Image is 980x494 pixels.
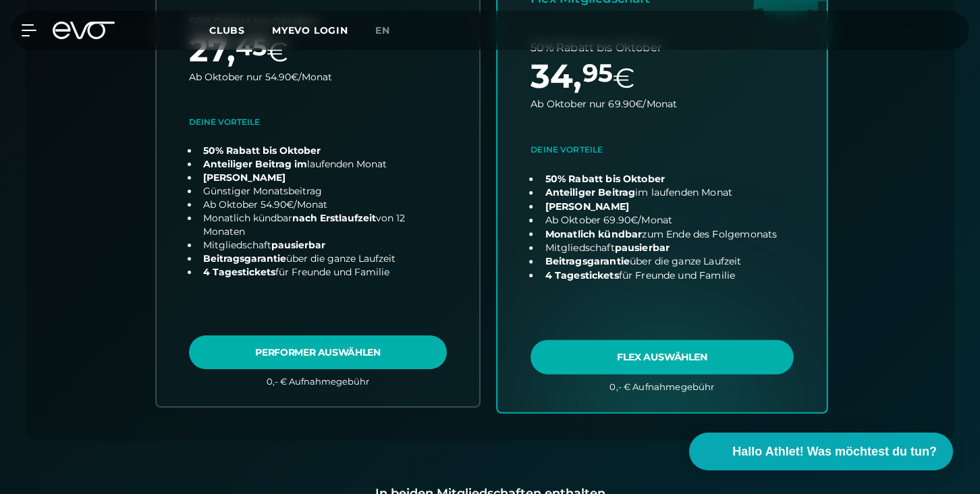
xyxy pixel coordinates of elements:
[209,24,272,36] a: Clubs
[375,23,406,38] a: en
[375,24,390,36] span: en
[209,24,245,36] span: Clubs
[732,443,937,461] span: Hallo Athlet! Was möchtest du tun?
[689,433,953,470] button: Hallo Athlet! Was möchtest du tun?
[272,24,348,36] a: MYEVO LOGIN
